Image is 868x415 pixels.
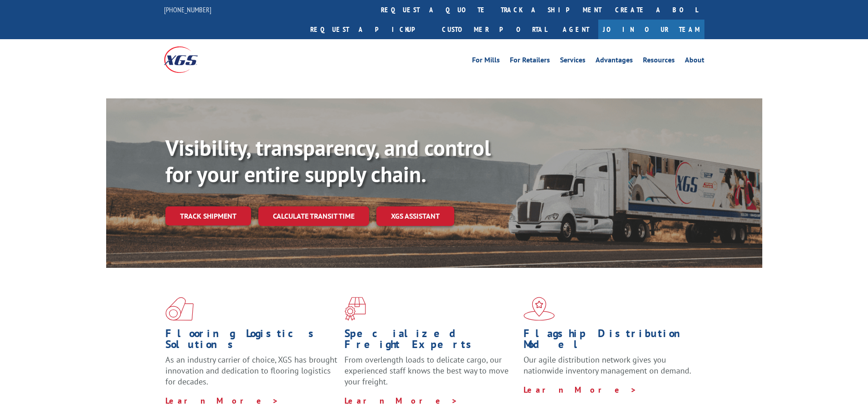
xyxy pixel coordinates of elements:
[258,206,369,226] a: Calculate transit time
[165,328,338,354] h1: Flooring Logistics Solutions
[376,206,454,226] a: XGS ASSISTANT
[524,384,637,395] a: Learn More >
[643,56,675,67] a: Resources
[598,20,704,39] a: Join Our Team
[303,20,435,39] a: Request a pickup
[524,297,555,321] img: xgs-icon-flagship-distribution-model-red
[165,297,194,321] img: xgs-icon-total-supply-chain-intelligence-red
[344,395,458,406] a: Learn More >
[165,354,337,387] span: As an industry carrier of choice, XGS has brought innovation and dedication to flooring logistics...
[165,206,251,225] a: Track shipment
[164,5,211,14] a: [PHONE_NUMBER]
[435,20,554,39] a: Customer Portal
[344,297,366,321] img: xgs-icon-focused-on-flooring-red
[596,56,633,67] a: Advantages
[685,56,704,67] a: About
[472,56,500,67] a: For Mills
[524,328,696,354] h1: Flagship Distribution Model
[524,354,691,376] span: Our agile distribution network gives you nationwide inventory management on demand.
[560,56,586,67] a: Services
[554,20,598,39] a: Agent
[165,133,491,188] b: Visibility, transparency, and control for your entire supply chain.
[510,56,550,67] a: For Retailers
[165,395,279,406] a: Learn More >
[344,328,517,354] h1: Specialized Freight Experts
[344,354,517,395] p: From overlength loads to delicate cargo, our experienced staff knows the best way to move your fr...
